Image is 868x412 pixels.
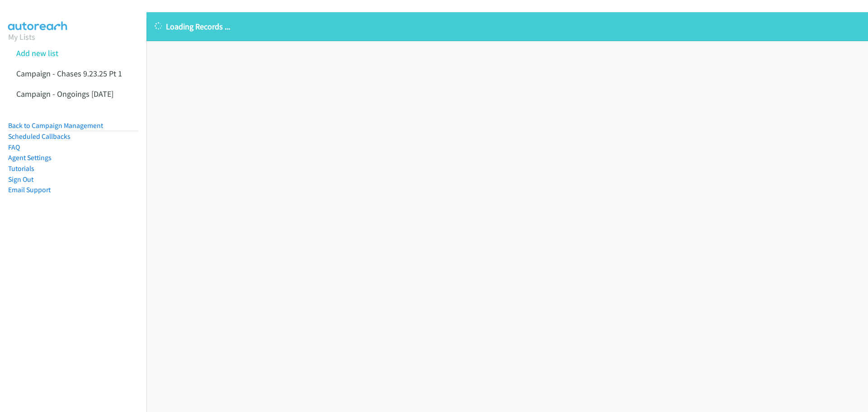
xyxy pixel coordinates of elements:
a: Agent Settings [8,153,52,162]
p: Loading Records ... [155,20,860,33]
a: Sign Out [8,175,33,184]
a: FAQ [8,143,20,152]
a: Campaign - Chases 9.23.25 Pt 1 [16,68,122,79]
a: Campaign - Ongoings [DATE] [16,89,113,99]
a: Scheduled Callbacks [8,132,71,141]
a: Add new list [16,48,58,58]
a: Back to Campaign Management [8,121,103,130]
a: My Lists [8,32,35,42]
a: Email Support [8,185,51,194]
a: Tutorials [8,164,34,173]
